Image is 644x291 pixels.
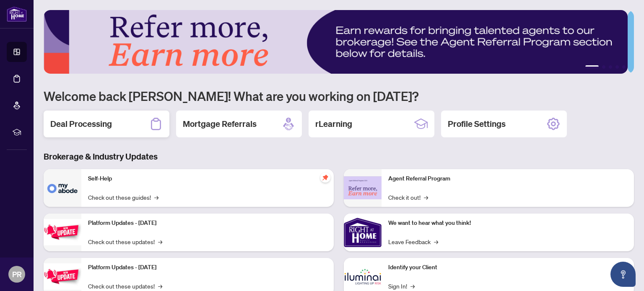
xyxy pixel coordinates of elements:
[424,193,428,202] span: →
[610,262,636,287] button: Open asap
[12,268,22,280] span: PR
[88,263,327,272] p: Platform Updates - [DATE]
[7,6,27,22] img: logo
[388,263,627,272] p: Identify your Client
[44,263,81,290] img: Platform Updates - July 8, 2025
[448,118,506,130] h2: Profile Settings
[44,219,81,245] img: Platform Updates - July 21, 2025
[320,173,330,183] span: pushpin
[183,118,257,130] h2: Mortgage Referrals
[88,237,162,246] a: Check out these updates!→
[344,214,382,251] img: We want to hear what you think!
[44,10,628,74] img: Slide 0
[315,118,352,130] h2: rLearning
[158,237,162,246] span: →
[410,281,415,291] span: →
[344,176,382,199] img: Agent Referral Program
[154,193,158,202] span: →
[88,219,327,228] p: Platform Updates - [DATE]
[44,169,81,207] img: Self-Help
[388,193,428,202] a: Check it out!→
[388,174,627,183] p: Agent Referral Program
[388,237,438,246] a: Leave Feedback→
[388,219,627,228] p: We want to hear what you think!
[609,65,612,69] button: 3
[585,65,599,69] button: 1
[50,118,112,130] h2: Deal Processing
[388,281,415,291] a: Sign In!→
[434,237,438,246] span: →
[622,65,626,69] button: 5
[88,281,162,291] a: Check out these updates!→
[44,151,634,162] h3: Brokerage & Industry Updates
[88,174,327,183] p: Self-Help
[602,65,605,69] button: 2
[88,193,158,202] a: Check out these guides!→
[615,65,619,69] button: 4
[158,281,162,291] span: →
[44,88,634,104] h1: Welcome back [PERSON_NAME]! What are you working on [DATE]?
